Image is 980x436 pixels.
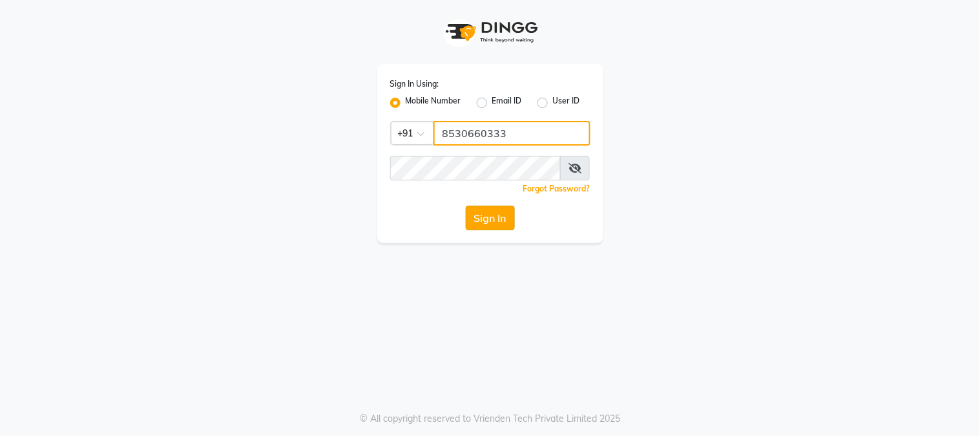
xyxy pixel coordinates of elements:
[390,156,561,180] input: Username
[390,78,439,90] label: Sign In Using:
[492,95,522,111] label: Email ID
[466,206,515,230] button: Sign In
[439,13,542,51] img: logo1.svg
[523,184,590,193] a: Forgot Password?
[406,95,461,111] label: Mobile Number
[553,95,580,111] label: User ID
[433,121,590,146] input: Username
